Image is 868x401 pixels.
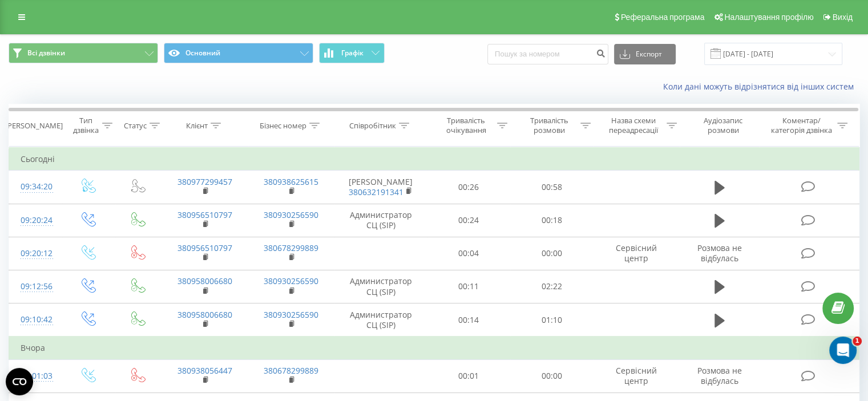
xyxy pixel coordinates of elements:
span: Графік [341,49,364,57]
td: 00:58 [510,171,593,204]
a: 380632191341 [349,187,403,197]
td: 00:11 [427,270,510,303]
td: 02:22 [510,270,593,303]
div: Тривалість розмови [520,116,578,135]
a: Коли дані можуть відрізнятися вiд інших систем [663,81,859,92]
div: Співробітник [349,121,396,131]
td: 00:01 [427,359,510,392]
div: Тип дзвінка [72,116,99,135]
div: Коментар/категорія дзвінка [768,116,834,135]
a: 380678299889 [264,242,318,253]
a: 380930256590 [264,309,318,320]
input: Пошук за номером [487,44,608,64]
span: Розмова не відбулась [697,242,742,264]
td: 00:14 [427,303,510,337]
a: 380678299889 [264,365,318,376]
td: 00:04 [427,237,510,270]
a: 380956510797 [177,209,232,220]
button: Графік [319,43,385,63]
div: 09:20:24 [21,209,51,232]
td: 00:18 [510,204,593,237]
td: 00:00 [510,359,593,392]
td: [PERSON_NAME] [334,171,427,204]
td: Администратор СЦ (SIP) [334,204,427,237]
div: Тривалість очікування [438,116,495,135]
span: Реферальна програма [621,13,705,22]
td: 00:26 [427,171,510,204]
div: 19:01:03 [21,365,51,387]
td: Администратор СЦ (SIP) [334,303,427,337]
td: Сервісний центр [593,359,679,392]
span: Всі дзвінки [27,48,65,58]
td: Администратор СЦ (SIP) [334,270,427,303]
td: Сьогодні [9,148,859,171]
td: 01:10 [510,303,593,337]
a: 380930256590 [264,276,318,286]
td: 00:24 [427,204,510,237]
a: 380977299457 [177,176,232,187]
div: 09:12:56 [21,276,51,298]
div: 09:34:20 [21,176,51,198]
a: 380958006680 [177,309,232,320]
div: Бізнес номер [260,121,306,131]
a: 380938625615 [264,176,318,187]
div: Назва схеми переадресації [604,116,664,135]
span: Налаштування профілю [724,13,813,22]
div: 09:10:42 [21,309,51,331]
iframe: Intercom live chat [829,337,857,364]
td: Вчора [9,337,859,359]
span: Вихід [833,13,853,22]
button: Всі дзвінки [9,43,158,63]
td: 00:00 [510,237,593,270]
button: Open CMP widget [6,368,33,395]
a: 380938056447 [177,365,232,376]
div: Статус [124,121,147,131]
button: Експорт [614,44,676,64]
a: 380958006680 [177,276,232,286]
a: 380956510797 [177,242,232,253]
button: Основний [164,43,313,63]
div: Аудіозапис розмови [690,116,757,135]
span: Розмова не відбулась [697,365,742,386]
td: Сервісний центр [593,237,679,270]
div: [PERSON_NAME] [5,121,63,131]
span: 1 [853,337,862,346]
a: 380930256590 [264,209,318,220]
div: Клієнт [186,121,208,131]
div: 09:20:12 [21,242,51,265]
